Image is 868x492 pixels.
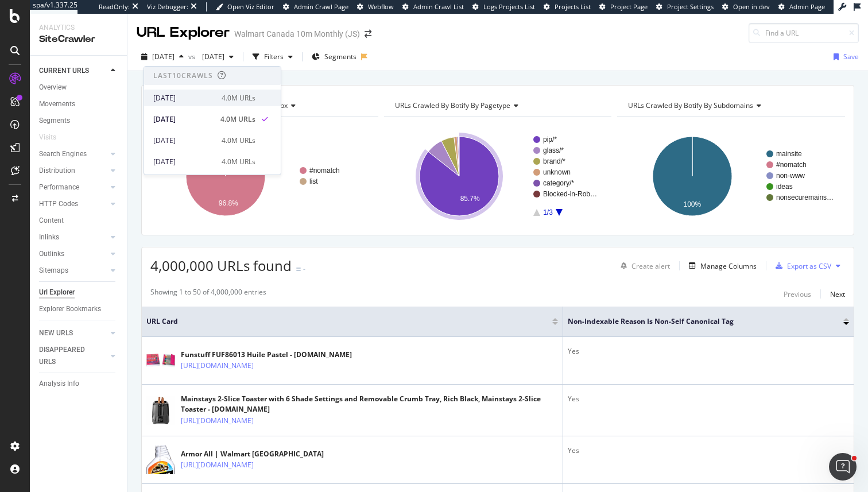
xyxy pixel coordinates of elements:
[829,453,857,481] iframe: Intercom live chat
[395,100,510,110] span: URLs Crawled By Botify By pagetype
[610,2,648,11] span: Project Page
[39,148,107,160] a: Search Engines
[181,415,254,427] a: [URL][DOMAIN_NAME]
[39,303,119,315] a: Explorer Bookmarks
[150,287,266,301] div: Showing 1 to 50 of 4,000,000 entries
[39,131,56,144] div: Visits
[39,148,87,160] div: Search Engines
[147,2,188,11] div: Viz Debugger:
[153,135,215,146] div: [DATE]
[628,100,753,110] span: URLs Crawled By Botify By subdomains
[222,157,255,167] div: 4.0M URLs
[784,287,811,301] button: Previous
[219,199,238,207] text: 96.8%
[599,2,648,11] a: Project Page
[181,394,558,414] div: Mainstays 2-Slice Toaster with 6 Shade Settings and Removable Crumb Tray, Rich Black, Mainstays 2...
[789,2,825,11] span: Admin Page
[181,459,254,471] a: [URL][DOMAIN_NAME]
[39,131,68,144] a: Visits
[39,286,75,299] div: Url Explorer
[472,2,535,11] a: Logs Projects List
[384,126,612,226] svg: A chart.
[39,231,107,243] a: Inlinks
[722,2,770,11] a: Open in dev
[626,96,835,115] h4: URLs Crawled By Botify By subdomains
[543,146,564,154] text: glass/*
[543,157,565,165] text: brand/*
[153,93,215,103] div: [DATE]
[749,23,859,43] input: Find a URL
[617,126,845,226] svg: A chart.
[181,360,254,371] a: [URL][DOMAIN_NAME]
[152,52,175,61] span: 2025 Aug. 29th
[568,346,849,357] div: Yes
[39,344,107,368] a: DISAPPEARED URLS
[843,52,859,61] div: Save
[543,168,571,176] text: unknown
[776,150,802,158] text: mainsite
[181,449,324,459] div: Armor All | Walmart [GEOGRAPHIC_DATA]
[146,316,549,327] span: URL Card
[39,181,107,193] a: Performance
[99,2,130,11] div: ReadOnly:
[776,172,805,180] text: non-www
[39,215,64,227] div: Content
[324,52,356,61] span: Segments
[39,65,89,77] div: CURRENT URLS
[188,52,197,61] span: vs
[39,344,97,368] div: DISAPPEARED URLS
[216,2,274,11] a: Open Viz Editor
[684,259,757,273] button: Manage Columns
[39,23,118,33] div: Analytics
[402,2,464,11] a: Admin Crawl List
[153,71,213,80] div: Last 10 Crawls
[39,378,79,390] div: Analysis Info
[357,2,394,11] a: Webflow
[39,231,59,243] div: Inlinks
[150,256,292,275] span: 4,000,000 URLs found
[222,93,255,103] div: 4.0M URLs
[146,396,175,425] img: main image
[227,2,274,11] span: Open Viz Editor
[543,135,557,144] text: pip/*
[776,183,793,191] text: ideas
[150,126,378,226] svg: A chart.
[137,23,230,42] div: URL Explorer
[303,264,305,274] div: -
[39,378,119,390] a: Analysis Info
[283,2,348,11] a: Admin Crawl Page
[39,98,75,110] div: Movements
[309,177,318,185] text: list
[309,166,340,175] text: #nomatch
[39,82,67,94] div: Overview
[222,135,255,146] div: 4.0M URLs
[220,114,255,125] div: 4.0M URLs
[413,2,464,11] span: Admin Crawl List
[137,48,188,66] button: [DATE]
[39,303,101,315] div: Explorer Bookmarks
[248,48,297,66] button: Filters
[39,181,79,193] div: Performance
[197,48,238,66] button: [DATE]
[784,289,811,299] div: Previous
[39,248,64,260] div: Outlinks
[181,350,352,360] div: Funstuff FUF86013 Huile Pastel - [DOMAIN_NAME]
[153,114,214,125] div: [DATE]
[771,257,831,275] button: Export as CSV
[39,198,78,210] div: HTTP Codes
[146,346,175,375] img: main image
[368,2,394,11] span: Webflow
[787,261,831,271] div: Export as CSV
[294,2,348,11] span: Admin Crawl Page
[39,248,107,260] a: Outlinks
[829,48,859,66] button: Save
[631,261,670,271] div: Create alert
[733,2,770,11] span: Open in dev
[568,445,849,456] div: Yes
[776,193,834,202] text: nonsecuremains…
[264,52,284,61] div: Filters
[555,2,591,11] span: Projects List
[234,28,360,40] div: Walmart Canada 10m Monthly (JS)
